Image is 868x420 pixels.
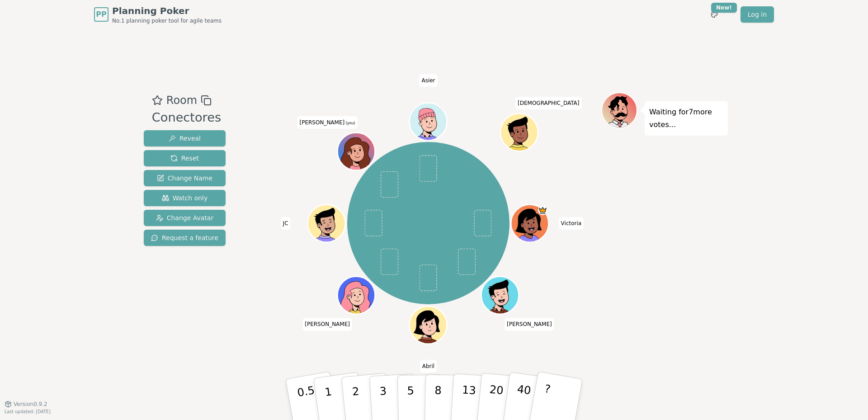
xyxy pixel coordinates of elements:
[151,233,218,242] span: Request a feature
[169,134,201,143] span: Reveal
[419,74,437,87] span: Click to change your name
[515,97,581,109] span: Click to change your name
[112,17,222,24] span: No.1 planning poker tool for agile teams
[302,318,352,330] span: Click to change your name
[144,230,226,246] button: Request a feature
[96,9,106,20] span: PP
[162,193,208,203] span: Watch only
[559,217,584,230] span: Click to change your name
[649,106,723,131] p: Waiting for 7 more votes...
[170,154,199,163] span: Reset
[5,409,51,414] span: Last updated: [DATE]
[152,109,221,127] div: Conectores
[420,360,437,373] span: Click to change your name
[166,92,197,109] span: Room
[538,206,548,215] span: Victoria is the host
[112,5,222,17] span: Planning Poker
[144,130,226,146] button: Reveal
[144,210,226,226] button: Change Avatar
[144,150,226,166] button: Reset
[741,6,774,23] a: Log in
[5,401,47,408] button: Version0.9.2
[152,92,163,109] button: Add as favourite
[144,170,226,186] button: Change Name
[157,174,212,183] span: Change Name
[156,213,214,222] span: Change Avatar
[711,3,737,13] div: New!
[297,116,358,129] span: Click to change your name
[94,5,222,24] a: PPPlanning PokerNo.1 planning poker tool for agile teams
[144,190,226,206] button: Watch only
[344,121,355,125] span: (you)
[706,6,722,23] button: New!
[14,401,47,408] span: Version 0.9.2
[281,217,291,230] span: Click to change your name
[339,134,374,169] button: Click to change your avatar
[505,318,554,330] span: Click to change your name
